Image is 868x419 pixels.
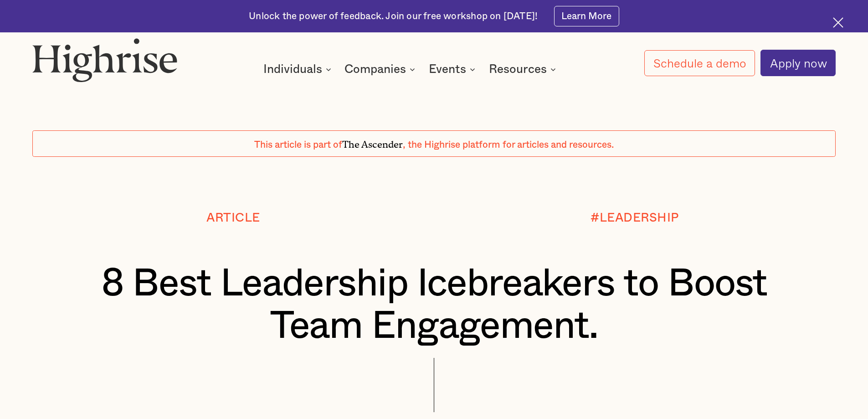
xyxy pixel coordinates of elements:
[833,17,843,28] img: Cross icon
[254,140,342,150] span: This article is part of
[249,10,538,23] div: Unlock the power of feedback. Join our free workshop on [DATE]!
[591,211,679,224] div: #LEADERSHIP
[342,136,403,148] span: The Ascender
[206,211,260,224] div: Article
[760,50,836,76] a: Apply now
[644,50,755,76] a: Schedule a demo
[489,64,547,75] div: Resources
[32,38,177,82] img: Highrise logo
[489,64,559,75] div: Resources
[263,64,322,75] div: Individuals
[554,6,619,26] a: Learn More
[263,64,334,75] div: Individuals
[344,64,418,75] div: Companies
[429,64,478,75] div: Events
[66,263,802,348] h1: 8 Best Leadership Icebreakers to Boost Team Engagement.
[344,64,406,75] div: Companies
[403,140,614,150] span: , the Highrise platform for articles and resources.
[429,64,466,75] div: Events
